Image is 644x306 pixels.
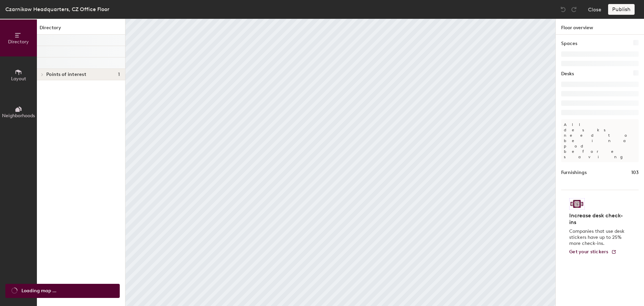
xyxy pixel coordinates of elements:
p: All desks need to be in a pod before saving [561,119,639,162]
a: Get your stickers [569,249,616,255]
h1: Floor overview [556,19,644,35]
span: Layout [11,76,26,82]
button: Close [588,4,601,15]
span: Neighborhoods [2,113,35,119]
h1: Furnishings [561,169,587,176]
div: Czarnikow Headquarters, CZ Office Floor [5,5,109,13]
img: Undo [560,6,567,13]
p: Companies that use desk stickers have up to 25% more check-ins. [569,228,627,247]
h1: Directory [37,24,125,35]
span: Get your stickers [569,249,608,255]
span: Points of interest [46,72,86,77]
h1: Desks [561,70,574,78]
h1: Spaces [561,40,577,47]
h4: Increase desk check-ins [569,212,627,226]
span: Directory [8,39,29,45]
h1: 103 [631,169,639,176]
span: Loading map ... [21,287,56,295]
canvas: Map [125,19,555,306]
span: 1 [118,72,120,77]
img: Redo [571,6,577,13]
img: Sticker logo [569,198,585,210]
